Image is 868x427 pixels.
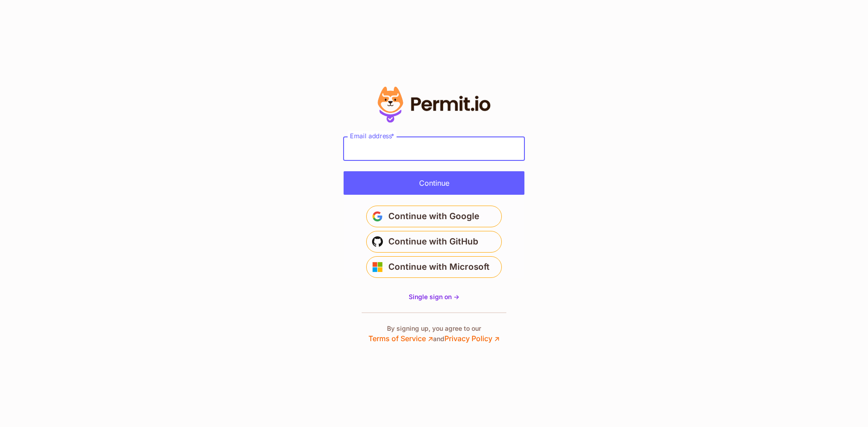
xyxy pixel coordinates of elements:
[366,231,502,253] button: Continue with GitHub
[409,293,459,300] span: Single sign on ->
[409,292,459,301] a: Single sign on ->
[344,171,524,195] button: Continue
[368,334,433,343] a: Terms of Service ↗
[348,131,396,141] label: Email address
[366,206,502,227] button: Continue with Google
[368,324,500,344] p: By signing up, you agree to our and
[388,209,479,224] span: Continue with Google
[444,334,500,343] a: Privacy Policy ↗
[388,235,478,249] span: Continue with GitHub
[388,260,490,274] span: Continue with Microsoft
[366,256,502,278] button: Continue with Microsoft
